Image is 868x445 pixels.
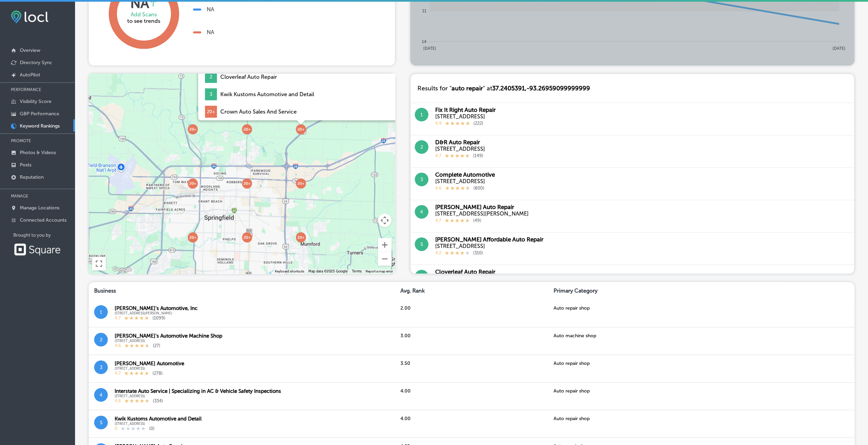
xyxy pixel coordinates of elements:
[115,360,184,367] div: [PERSON_NAME] Automotive
[352,269,362,273] a: Terms (opens in new tab)
[94,388,108,402] button: 4
[121,426,146,432] div: 0 Stars
[207,6,214,13] div: NA
[149,426,155,432] p: ( 0 )
[435,121,442,127] p: 4.9
[20,47,40,53] p: Overview
[124,371,149,377] div: 4.7 Stars
[124,398,149,404] div: 4.6 Stars
[205,106,217,118] div: 20+
[115,311,197,315] div: [STREET_ADDRESS][PERSON_NAME]
[20,123,60,129] p: Keyword Rankings
[125,11,162,24] div: to see trends
[124,343,149,349] div: 4.6 Stars
[445,249,470,256] div: 4.2 Stars
[94,360,108,374] button: 3
[548,282,854,299] div: Primary Category
[115,367,184,371] div: [STREET_ADDRESS]
[395,282,548,299] div: Avg. Rank
[20,99,52,104] p: Visibility Score
[13,243,61,256] img: Square
[115,388,281,394] div: Interstate Auto Service | Specializing in AC & Vehicle Safety Inspections
[548,410,854,437] div: Auto repair shop
[548,355,854,382] div: Auto repair shop
[11,11,48,23] img: fda3e92497d09a02dc62c9cd864e3231.png
[435,243,543,249] div: [STREET_ADDRESS]
[445,217,470,224] div: 4.7 Stars
[378,213,392,227] button: Map camera controls
[435,250,441,256] p: 4.2
[94,416,108,429] button: 5
[435,153,441,159] p: 4.7
[125,11,162,18] div: Add Scans
[411,74,597,103] div: Results for " " at
[20,60,52,65] p: Directory Sync
[13,233,75,238] p: Brought to you by
[124,315,149,322] div: 4.7 Stars
[435,236,543,243] div: [PERSON_NAME] Affordable Auto Repair
[207,29,214,35] div: NA
[115,333,222,339] div: [PERSON_NAME]'s Automotive Machine Shop
[395,355,548,382] div: 3.50
[152,315,165,322] p: ( 1099 )
[415,270,428,283] button: 6
[20,162,31,168] p: Posts
[435,139,485,146] div: D&R Auto Repair
[435,218,441,224] p: 4.7
[378,252,392,266] button: Zoom out
[452,85,483,92] span: auto repair
[435,210,529,217] div: [STREET_ADDRESS][PERSON_NAME]
[153,398,163,404] p: ( 334 )
[20,72,40,78] p: AutoPilot
[20,217,67,223] p: Connected Accounts
[548,382,854,410] div: Auto repair shop
[220,91,314,98] div: Kwik Kustoms Automotive and Detail
[445,184,470,192] div: 4.6 Stars
[378,238,392,252] button: Zoom in
[473,218,481,224] p: ( 49 )
[220,108,297,115] div: Crown Auto Sales And Service
[435,106,496,113] div: Fix It Right Auto Repair
[152,371,163,377] p: ( 278 )
[435,178,495,184] div: [STREET_ADDRESS]
[205,71,217,83] div: 2
[115,339,222,343] div: [STREET_ADDRESS]
[445,120,470,127] div: 4.9 Stars
[308,269,348,273] span: Map data ©2025 Google
[395,410,548,437] div: 4.00
[20,174,44,180] p: Reputation
[115,315,121,322] p: 4.7
[94,333,108,346] button: 2
[115,422,202,426] div: [STREET_ADDRESS]
[275,269,304,274] button: Keyboard shortcuts
[92,257,106,270] button: Toggle fullscreen view
[20,150,56,155] p: Photos & Videos
[115,394,281,398] div: [STREET_ADDRESS]
[395,299,548,327] div: 2.00
[435,268,544,275] div: Cloverleaf Auto Repair
[395,327,548,355] div: 3.00
[205,88,217,100] div: 3
[473,153,483,159] p: ( 149 )
[395,382,548,410] div: 4.00
[20,205,59,211] p: Manage Locations
[548,327,854,355] div: Auto machine shop
[111,265,133,274] img: Google
[473,250,483,256] p: ( 310 )
[115,416,202,422] div: Kwik Kustoms Automotive and Detail
[415,237,428,251] button: 5
[473,186,484,192] p: ( 800 )
[115,426,117,432] p: 0
[415,140,428,154] button: 2
[548,299,854,327] div: Auto repair shop
[115,398,121,404] p: 4.6
[115,343,121,349] p: 4.6
[435,204,529,210] div: [PERSON_NAME] Auto Repair
[20,111,59,117] p: GBP Performance
[366,269,393,273] a: Report a map error
[435,146,485,152] div: [STREET_ADDRESS]
[153,343,160,349] p: ( 27 )
[435,171,495,178] div: Complete Automotive
[492,85,590,92] span: 37.2405391 , -93.26959099999999
[415,205,428,219] button: 4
